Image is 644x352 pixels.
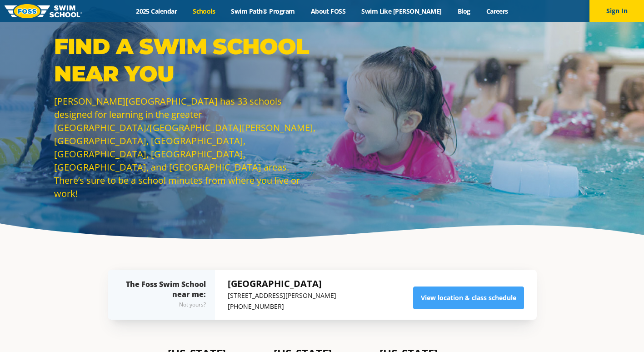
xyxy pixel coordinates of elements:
a: Schools [185,7,223,15]
a: 2025 Calendar [128,7,185,15]
h5: [GEOGRAPHIC_DATA] [228,277,336,290]
a: About FOSS [303,7,354,15]
a: Swim Like [PERSON_NAME] [354,7,450,15]
img: FOSS Swim School Logo [5,4,82,18]
p: [STREET_ADDRESS][PERSON_NAME] [228,290,336,301]
a: Careers [478,7,516,15]
p: [PHONE_NUMBER] [228,301,336,312]
a: View location & class schedule [413,287,524,309]
p: [PERSON_NAME][GEOGRAPHIC_DATA] has 33 schools designed for learning in the greater [GEOGRAPHIC_DA... [54,95,318,200]
div: The Foss Swim School near me: [126,279,206,310]
div: Not yours? [126,299,206,310]
a: Swim Path® Program [223,7,303,15]
p: Find a Swim School Near You [54,33,318,87]
a: Blog [449,7,478,15]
